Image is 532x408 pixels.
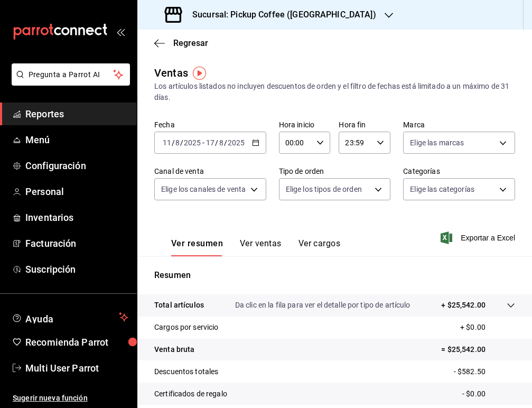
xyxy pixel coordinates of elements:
input: ---- [183,138,201,147]
label: Categorías [403,168,515,175]
span: Recomienda Parrot [25,335,128,349]
span: Facturación [25,236,128,251]
button: Ver ventas [240,238,282,256]
h3: Sucursal: Pickup Coffee ([GEOGRAPHIC_DATA]) [184,8,376,21]
span: Menú [25,133,128,147]
label: Canal de venta [154,168,266,175]
p: Cargos por servicio [154,322,219,333]
div: navigation tabs [171,238,340,256]
button: Ver cargos [298,238,341,256]
span: Elige los tipos de orden [286,184,362,194]
span: / [172,138,175,147]
span: / [180,138,183,147]
p: - $582.50 [454,366,515,377]
a: Pregunta a Parrot AI [7,77,130,88]
span: Elige los canales de venta [161,184,246,194]
span: Multi User Parrot [25,361,128,375]
input: -- [162,138,172,147]
p: - $0.00 [462,388,515,400]
p: Total artículos [154,300,204,311]
p: = $25,542.00 [441,344,515,355]
p: + $25,542.00 [441,300,486,311]
span: Sugerir nueva función [13,393,128,404]
span: Configuración [25,159,128,173]
button: Regresar [154,38,208,48]
span: Personal [25,184,128,199]
span: Reportes [25,107,128,121]
label: Tipo de orden [279,168,391,175]
label: Fecha [154,121,266,128]
input: -- [175,138,180,147]
label: Hora fin [339,121,390,128]
span: - [202,138,204,147]
input: ---- [227,138,245,147]
span: / [215,138,218,147]
button: Exportar a Excel [443,231,515,244]
button: Ver resumen [171,238,223,256]
span: Regresar [173,38,208,48]
p: Da clic en la fila para ver el detalle por tipo de artículo [235,300,410,311]
button: Pregunta a Parrot AI [12,63,130,86]
span: Inventarios [25,210,128,225]
p: Descuentos totales [154,366,218,377]
p: Venta bruta [154,344,194,355]
input: -- [219,138,224,147]
span: Pregunta a Parrot AI [29,69,114,80]
span: Suscripción [25,262,128,276]
button: open_drawer_menu [116,27,125,36]
div: Ventas [154,65,188,81]
span: Elige las marcas [410,137,464,148]
img: Tooltip marker [193,67,206,80]
label: Marca [403,121,515,128]
input: -- [206,138,215,147]
span: / [224,138,227,147]
span: Elige las categorías [410,184,474,194]
p: + $0.00 [460,322,515,333]
div: Los artículos listados no incluyen descuentos de orden y el filtro de fechas está limitado a un m... [154,81,515,103]
p: Resumen [154,269,515,282]
label: Hora inicio [279,121,331,128]
p: Certificados de regalo [154,388,227,400]
span: Ayuda [25,311,115,323]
